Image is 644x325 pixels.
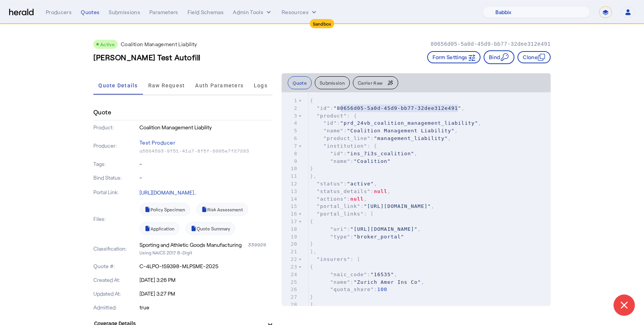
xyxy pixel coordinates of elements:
div: 15 [282,203,298,210]
p: Tags: [93,160,138,168]
span: "id" [324,120,337,126]
p: Classification: [93,245,138,253]
span: : [ [310,256,360,262]
p: a5664593-9f51-41a7-8f5f-6005e7f27283 [139,148,273,154]
span: : , [310,279,424,285]
p: Coalition Management Liability [121,40,197,48]
span: : { [310,113,357,119]
button: Resources dropdown menu [282,8,318,16]
span: "portal_link" [317,203,360,209]
span: : , [310,188,391,194]
p: 80656d05-5a0d-45d9-bb77-32dee312e491 [431,40,551,48]
span: Logs [254,83,268,88]
div: 1 [282,97,298,105]
div: 27 [282,293,298,301]
a: Risk Assessment [196,203,248,216]
span: : , [310,135,451,141]
div: Sporting and Athletic Goods Manufacturing [139,241,242,249]
a: [URL][DOMAIN_NAME].. [139,189,196,196]
span: "insurers" [317,256,350,262]
span: { [310,98,313,103]
div: 22 [282,256,298,263]
span: Carrier Raw [358,80,383,85]
div: Submissions [109,8,140,16]
span: "product" [317,113,347,119]
span: "management_liability" [374,135,448,141]
span: : [310,286,387,292]
h3: [PERSON_NAME] Test Autofill [93,52,200,63]
span: }, [310,173,317,179]
div: 13 [282,188,298,195]
span: null [350,196,364,202]
div: Parameters [149,8,178,16]
span: "[URL][DOMAIN_NAME]" [350,226,418,232]
p: [DATE] 3:27 PM [139,290,273,298]
p: Coalition Management Liability [139,124,273,131]
span: "id" [317,105,330,111]
p: Using NAICS 2017 6-Digit [139,249,273,256]
button: Carrier Raw [353,76,398,89]
div: 25 [282,278,298,286]
div: 9 [282,158,298,165]
span: } [310,166,313,171]
div: 19 [282,233,298,241]
div: Quotes [81,8,99,16]
span: : [310,158,391,164]
span: "uri" [330,226,347,232]
p: Updated At: [93,290,138,298]
span: "ins_7i3s_coalition" [347,151,415,156]
p: - [139,174,273,182]
span: : , [310,128,458,134]
span: "name" [324,128,344,134]
span: null [374,188,387,194]
button: Submission [315,76,350,89]
button: internal dropdown menu [233,8,272,16]
a: Quote Summary [186,222,235,235]
div: 20 [282,240,298,248]
div: 16 [282,210,298,218]
span: "id" [330,151,343,156]
p: Portal Link: [93,188,138,196]
div: 7 [282,142,298,150]
span: "Coalition Management Liability" [347,128,455,134]
div: 5 [282,127,298,135]
span: : , [310,105,465,111]
herald-code-block: quote [282,92,551,306]
span: "type" [330,234,350,240]
span: "naic_code" [330,272,367,277]
p: Files: [93,215,138,223]
span: Active [100,42,115,47]
span: : [310,234,404,240]
span: "active" [347,181,374,187]
div: 21 [282,248,298,256]
span: "80656d05-5a0d-45d9-bb77-32dee312e491" [333,105,461,111]
span: "actions" [317,196,347,202]
span: } [310,294,313,300]
span: "status" [317,181,344,187]
span: "Zurich Amer Ins Co" [354,279,421,285]
span: } [310,241,313,247]
p: Producer: [93,142,138,150]
p: Bind Status: [93,174,138,182]
span: : { [310,143,377,149]
span: : , [310,203,434,209]
span: "[URL][DOMAIN_NAME]" [364,203,431,209]
div: Sandbox [310,19,335,28]
div: 18 [282,225,298,233]
p: Admitted: [93,304,138,311]
p: Quote #: [93,262,138,270]
div: Producers [46,8,72,16]
span: "broker_portal" [354,234,404,240]
div: 2 [282,105,298,112]
span: "product_line" [324,135,371,141]
div: 28 [282,301,298,309]
span: : , [310,181,377,187]
div: 14 [282,195,298,203]
div: 26 [282,286,298,293]
span: : , [310,120,481,126]
div: 4 [282,119,298,127]
div: 10 [282,165,298,172]
span: "portal_links" [317,211,364,217]
span: ], [310,302,317,307]
div: 6 [282,135,298,142]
